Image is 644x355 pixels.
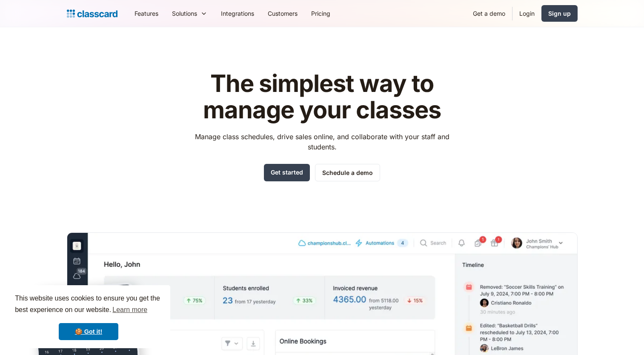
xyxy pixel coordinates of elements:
[548,9,571,18] div: Sign up
[7,285,170,348] div: cookieconsent
[214,4,261,23] a: Integrations
[541,5,578,22] a: Sign up
[128,4,165,23] a: Features
[67,8,117,20] a: home
[15,293,162,316] span: This website uses cookies to ensure you get the best experience on our website.
[261,4,304,23] a: Customers
[315,164,380,181] a: Schedule a demo
[165,4,214,23] div: Solutions
[466,4,512,23] a: Get a demo
[264,164,310,181] a: Get started
[304,4,337,23] a: Pricing
[187,71,457,123] h1: The simplest way to manage your classes
[111,303,149,316] a: learn more about cookies
[512,4,541,23] a: Login
[172,9,197,18] div: Solutions
[59,323,118,340] a: dismiss cookie message
[187,132,457,152] p: Manage class schedules, drive sales online, and collaborate with your staff and students.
